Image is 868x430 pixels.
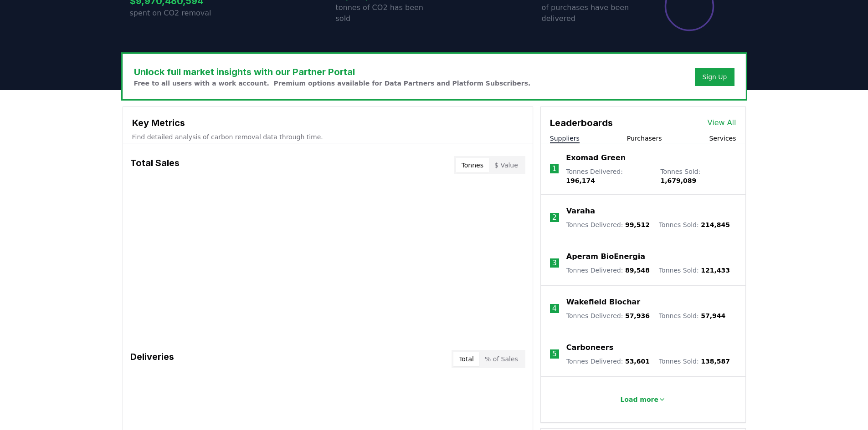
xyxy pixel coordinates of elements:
[489,158,524,172] button: $ Value
[566,342,613,353] a: Carboneers
[613,390,673,409] button: Load more
[552,212,557,223] p: 2
[566,152,626,163] a: Exomad Green
[695,68,734,86] button: Sign Up
[336,2,434,24] p: tonnes of CO2 has been sold
[453,352,479,366] button: Total
[479,352,524,366] button: % of Sales
[708,117,736,128] a: View All
[130,8,228,19] p: spent on CO2 removal
[625,312,650,319] span: 57,936
[132,116,524,130] h3: Key Metrics
[625,267,650,274] span: 89,548
[702,72,727,81] a: Sign Up
[552,303,557,314] p: 4
[660,167,736,185] p: Tonnes Sold :
[130,350,174,368] h3: Deliveries
[701,312,725,319] span: 57,944
[550,116,613,130] h3: Leaderboards
[701,358,730,365] span: 138,587
[659,220,730,229] p: Tonnes Sold :
[566,177,595,184] span: 196,174
[566,251,645,262] a: Aperam BioEnergia
[627,134,662,143] button: Purchasers
[625,221,650,228] span: 99,512
[132,132,524,142] p: Find detailed analysis of carbon removal data through time.
[620,395,658,404] p: Load more
[550,134,580,143] button: Suppliers
[566,206,595,217] a: Varaha
[709,134,736,143] button: Services
[701,221,730,228] span: 214,845
[660,177,696,184] span: 1,679,089
[566,266,650,275] p: Tonnes Delivered :
[566,357,650,366] p: Tonnes Delivered :
[659,311,725,320] p: Tonnes Sold :
[659,357,730,366] p: Tonnes Sold :
[552,163,556,174] p: 1
[701,267,730,274] span: 121,433
[552,258,557,268] p: 3
[659,266,730,275] p: Tonnes Sold :
[456,158,489,172] button: Tonnes
[134,79,531,88] p: Free to all users with a work account. Premium options available for Data Partners and Platform S...
[566,297,640,308] a: Wakefield Biochar
[566,311,650,320] p: Tonnes Delivered :
[566,220,650,229] p: Tonnes Delivered :
[566,167,651,185] p: Tonnes Delivered :
[134,65,531,79] h3: Unlock full market insights with our Partner Portal
[625,358,650,365] span: 53,601
[130,156,180,174] h3: Total Sales
[542,2,640,24] p: of purchases have been delivered
[552,349,557,359] p: 5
